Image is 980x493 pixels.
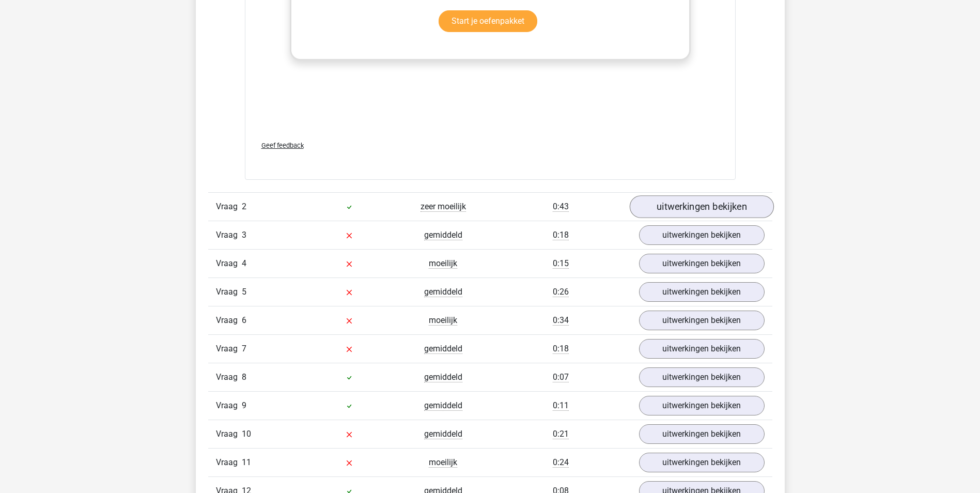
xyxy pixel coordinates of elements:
a: uitwerkingen bekijken [639,311,765,330]
span: moeilijk [429,315,457,326]
span: 0:11 [553,400,569,411]
span: 7 [242,344,246,353]
span: Vraag [216,399,242,412]
span: Vraag [216,286,242,298]
span: 6 [242,315,246,325]
span: gemiddeld [424,344,462,354]
span: Vraag [216,456,242,469]
a: uitwerkingen bekijken [639,453,765,472]
a: uitwerkingen bekijken [639,254,765,273]
a: Start je oefenpakket [439,10,537,32]
span: 0:43 [553,202,569,212]
a: uitwerkingen bekijken [629,195,773,218]
span: Vraag [216,428,242,440]
span: 0:21 [553,429,569,439]
span: 0:24 [553,457,569,468]
span: moeilijk [429,258,457,269]
a: uitwerkingen bekijken [639,424,765,444]
span: gemiddeld [424,429,462,439]
span: moeilijk [429,457,457,468]
span: 3 [242,230,246,240]
span: 0:18 [553,344,569,354]
span: Vraag [216,343,242,355]
span: 11 [242,457,251,467]
span: 5 [242,287,246,297]
span: zeer moeilijk [421,202,466,212]
span: gemiddeld [424,287,462,297]
span: gemiddeld [424,400,462,411]
span: 0:26 [553,287,569,297]
span: gemiddeld [424,372,462,382]
span: Vraag [216,257,242,270]
span: gemiddeld [424,230,462,240]
a: uitwerkingen bekijken [639,339,765,359]
span: Vraag [216,371,242,383]
span: Vraag [216,314,242,327]
span: 0:34 [553,315,569,326]
span: Geef feedback [261,142,304,149]
a: uitwerkingen bekijken [639,367,765,387]
span: 10 [242,429,251,439]
a: uitwerkingen bekijken [639,396,765,415]
span: 2 [242,202,246,211]
span: 8 [242,372,246,382]
span: Vraag [216,229,242,241]
span: 0:07 [553,372,569,382]
a: uitwerkingen bekijken [639,225,765,245]
span: 0:18 [553,230,569,240]
span: Vraag [216,201,242,213]
a: uitwerkingen bekijken [639,282,765,302]
span: 4 [242,258,246,268]
span: 9 [242,400,246,410]
span: 0:15 [553,258,569,269]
